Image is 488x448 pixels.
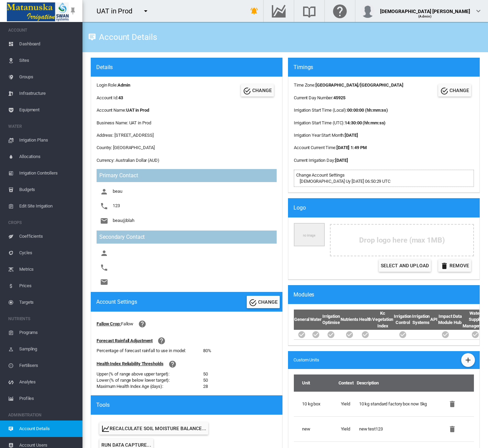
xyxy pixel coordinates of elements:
md-icon: icon-bell-ring [250,7,258,15]
span: Profiles [19,390,77,407]
div: 50 [203,377,208,383]
button: icon-menu-down [139,4,153,18]
div: Lower (% of range below lower target): [97,377,203,383]
th: Kc Vegetation Index [372,310,393,330]
md-icon: icon-tooltip-text [88,33,96,41]
md-icon: Click here for help [332,7,348,15]
span: Run Data Capture... [101,442,151,448]
button: Change Account Settings [247,296,280,308]
div: Maximum Health Index Age (days): [97,383,203,390]
span: beau [113,189,122,194]
md-icon: icon-menu-down [142,7,150,15]
span: Targets [19,294,77,311]
div: Business Name: UAT in Prod [97,120,277,126]
span: CHANGE [252,88,272,93]
div: : [294,82,403,88]
th: Unit [294,374,338,392]
md-icon: icon-pin [69,7,77,15]
div: Account Name: [97,107,277,113]
md-icon: icon-email [100,217,108,225]
th: Nutrients [340,310,359,330]
md-icon: icon-email [100,278,108,286]
button: icon-help-circle [155,334,168,348]
div: Address: [STREET_ADDRESS] [97,132,277,138]
span: Budgets [19,181,77,198]
md-icon: icon-check-circle [249,299,257,307]
button: Add custom unit [461,353,475,367]
md-icon: icon-checkbox-marked-circle [441,331,450,339]
span: Account Details [19,421,77,437]
img: Company Logo [294,223,325,247]
md-icon: icon-help-circle [138,320,146,328]
th: API [430,310,438,330]
h3: Secondary Contact [97,231,277,244]
div: Login Role: [97,82,130,88]
b: 14:30:00 (hh:mm:ss) [345,120,386,125]
label: Select and Upload [379,259,431,272]
span: CHANGE [450,88,469,93]
div: Account Details [96,35,157,40]
div: : [294,107,403,113]
div: Forecast Rainfall Adjustment [97,338,153,344]
md-icon: icon-account [100,249,108,257]
span: [DEMOGRAPHIC_DATA] Uy [DATE] 06:50:29 UTC [296,179,390,184]
td: Yield [338,416,356,441]
th: Water [310,310,322,330]
div: Change Account Settings [296,172,472,178]
div: Timings [293,64,480,71]
span: Programs [19,324,77,341]
div: Fallow [121,321,133,327]
md-icon: icon-delete [448,400,456,408]
div: Account Id: [97,95,130,101]
md-icon: Go to the Data Hub [270,7,287,15]
span: Dashboard [19,36,77,52]
b: [DATE] [335,158,348,163]
span: Groups [19,69,77,85]
div: Logo [293,204,480,212]
button: icon-help-circle [166,357,179,371]
span: Current Irrigation Day [294,158,334,163]
md-icon: icon-delete [448,425,456,433]
button: icon-help-circle [135,317,149,331]
span: Equipment [19,102,77,118]
span: ADMINISTRATION [8,410,77,421]
td: new test123 [356,416,441,441]
div: Upper (% of range above upper target): [97,371,203,377]
span: Coefficients [19,228,77,245]
th: Data Hub [453,310,462,330]
div: 50 [203,371,208,377]
span: ACCOUNT [8,25,77,36]
span: 123 [113,203,120,209]
span: Fertilisers [19,357,77,374]
th: General [294,310,310,330]
b: 45925 [333,95,345,100]
td: 10 kg box [294,392,338,416]
md-icon: icon-account [100,188,108,196]
md-icon: icon-check-circle [440,87,448,95]
div: Percentage of forecast rainfall to use in model: [97,348,203,354]
th: Impact Module [438,310,453,330]
button: Delete custom unit [445,422,459,436]
th: Irrigation Control [393,310,412,330]
span: Irrigation Year Start Month [294,133,344,138]
div: : [294,157,403,164]
md-icon: icon-checkbox-marked-circle [298,331,306,339]
th: Health [359,310,372,330]
b: [GEOGRAPHIC_DATA]/[GEOGRAPHIC_DATA] [315,82,403,88]
span: CHANGE [258,299,278,305]
span: Irrigation Start Time (UTC) [294,120,344,125]
div: UAT in Prod [97,6,138,16]
md-icon: icon-help-circle [157,337,166,345]
md-icon: icon-phone [100,202,108,210]
div: Details [96,64,282,71]
md-icon: icon-checkbox-marked-circle [361,331,369,339]
div: Currency: Australian Dollar (AUD) [97,157,277,164]
span: (Admin) [418,14,432,18]
span: Custom Units [293,357,319,363]
md-icon: icon-checkbox-marked-circle [399,331,407,339]
span: Cycles [19,245,77,261]
button: Change Account Timings [438,84,471,97]
span: WATER [8,121,77,132]
button: icon-delete Remove [438,259,471,272]
div: Drop logo here (max 1MB) [330,224,474,256]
